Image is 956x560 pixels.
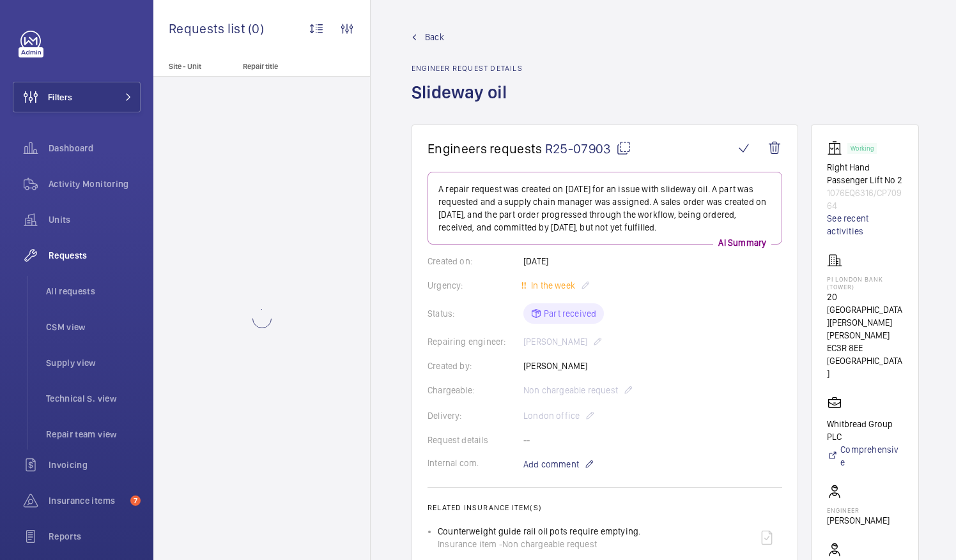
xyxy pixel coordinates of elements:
[49,142,141,155] span: Dashboard
[827,275,903,291] p: PI London Bank (Tower)
[46,356,141,369] span: Supply view
[412,80,523,125] h1: Slideway oil
[49,530,141,543] span: Reports
[412,64,523,73] h2: Engineer request details
[827,161,903,186] p: Right Hand Passenger Lift No 2
[153,62,238,71] p: Site - Unit
[49,178,141,190] span: Activity Monitoring
[130,496,141,506] span: 7
[48,91,72,103] span: Filters
[827,506,890,514] p: Engineer
[502,538,597,550] span: Non chargeable request
[545,140,631,156] span: R25-07903
[827,342,903,380] p: EC3R 8EE [GEOGRAPHIC_DATA]
[438,183,771,234] p: A repair request was created on [DATE] for an issue with slideway oil. A part was requested and a...
[827,514,890,527] p: [PERSON_NAME]
[713,236,771,249] p: AI Summary
[428,503,782,512] h2: Related insurance item(s)
[46,392,141,405] span: Technical S. view
[49,458,141,471] span: Invoicing
[827,443,903,469] a: Comprehensive
[49,249,141,262] span: Requests
[827,418,903,443] p: Whitbread Group PLC
[827,212,903,238] a: See recent activities
[46,285,141,298] span: All requests
[827,140,847,156] img: elevator.svg
[46,321,141,333] span: CSM view
[827,291,903,342] p: 20 [GEOGRAPHIC_DATA][PERSON_NAME][PERSON_NAME]
[438,538,502,550] span: Insurance item -
[13,82,141,112] button: Filters
[46,428,141,441] span: Repair team view
[49,494,125,507] span: Insurance items
[827,186,903,212] p: 1076EQ6316/CP70964
[851,146,874,151] p: Working
[49,213,141,226] span: Units
[428,140,543,156] span: Engineers requests
[523,458,579,471] span: Add comment
[169,20,248,36] span: Requests list
[243,62,327,71] p: Repair title
[425,31,444,43] span: Back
